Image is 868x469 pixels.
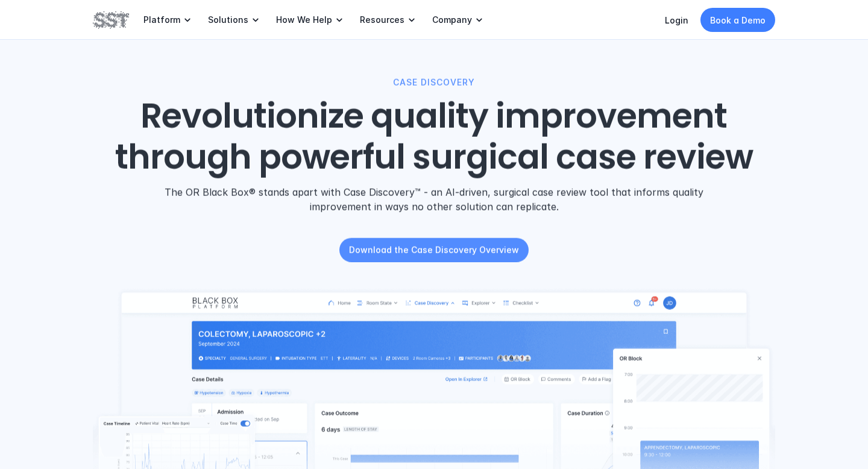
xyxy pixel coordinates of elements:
img: SST logo [93,10,129,30]
h1: Revolutionize quality improvement through powerful surgical case review [110,96,758,177]
a: Download the Case Discovery Overview [339,238,529,262]
a: Login [665,15,688,25]
p: How We Help [276,14,332,25]
a: Book a Demo [700,8,775,32]
p: Download the Case Discovery Overview [349,244,519,256]
p: Resources [360,14,404,25]
p: The OR Black Box® stands apart with Case Discovery™ - an AI-driven, surgical case review tool tha... [161,184,707,213]
p: Platform [143,14,180,25]
p: CASE DISCOVERY [393,76,475,89]
p: Book a Demo [710,14,766,27]
p: Solutions [208,14,248,25]
p: Company [432,14,472,25]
